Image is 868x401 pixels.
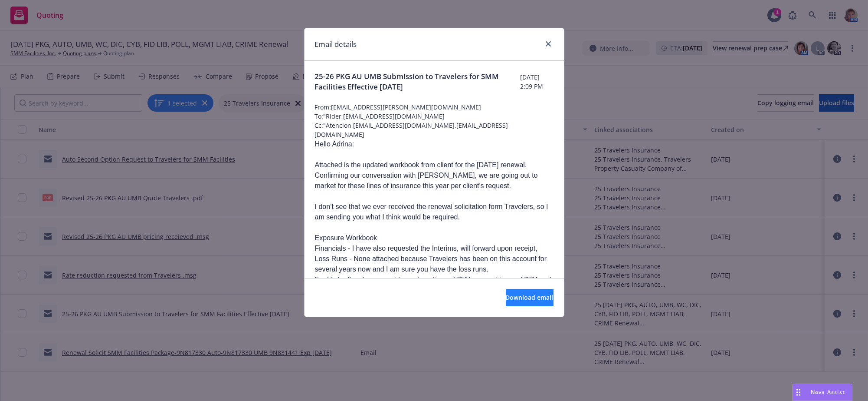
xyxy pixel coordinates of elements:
[506,293,554,302] span: Download email
[315,103,554,112] span: From: [EMAIL_ADDRESS][PERSON_NAME][DOMAIN_NAME]
[793,384,804,401] div: Drag to move
[315,276,551,294] span: For Umbrella, please provide quote options of $5M per expiring and $7M and $9M Options.
[315,121,554,139] span: Cc: "Atencion,[EMAIL_ADDRESS][DOMAIN_NAME],[EMAIL_ADDRESS][DOMAIN_NAME]
[315,203,548,221] span: I don’t see that we ever received the renewal solicitation form Travelers, so I am sending you wh...
[315,255,547,273] span: Loss Runs - None attached because Travelers has been on this account for several years now and I ...
[506,289,554,306] button: Download email
[315,161,538,189] span: Attached is the updated workbook from client for the [DATE] renewal. Confirming our conversation ...
[543,39,554,49] a: close
[520,73,553,91] span: [DATE] 2:09 PM
[315,112,554,121] span: To: "Rider,[EMAIL_ADDRESS][DOMAIN_NAME]
[315,234,377,242] span: Exposure Workbook
[811,388,845,396] span: Nova Assist
[315,71,521,92] span: 25-26 PKG AU UMB Submission to Travelers for SMM Facilities Effective [DATE]
[315,140,354,148] span: Hello Adrina:
[315,39,357,50] h1: Email details
[793,384,852,401] button: Nova Assist
[315,245,537,252] span: Financials - I have also requested the Interims, will forward upon receipt,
